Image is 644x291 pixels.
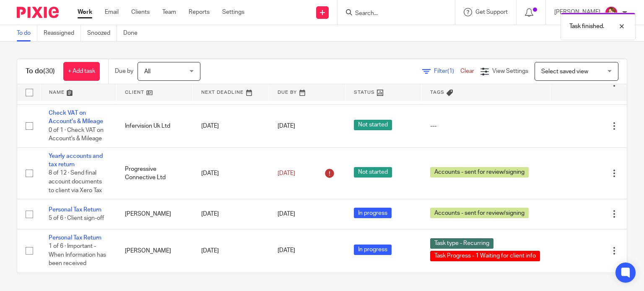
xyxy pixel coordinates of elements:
td: [DATE] [193,105,269,148]
a: Personal Tax Return [49,207,101,213]
a: + Add task [63,62,100,81]
a: Reassigned [44,25,81,41]
a: Team [162,8,176,16]
div: --- [430,122,542,130]
span: [DATE] [278,170,295,176]
span: 8 of 12 · Send final account documents to client via Xero Tax [49,170,102,193]
span: [DATE] [278,211,295,217]
td: [PERSON_NAME] [117,229,193,272]
td: Progressive Connective Ltd [117,147,193,199]
span: (30) [43,68,55,75]
span: All [144,69,151,75]
p: Task finished. [569,22,604,31]
a: Clients [131,8,150,16]
img: Katherine%20-%20Pink%20cartoon.png [605,6,618,19]
span: 5 of 6 · Client sign-off [49,216,104,221]
td: [DATE] [193,229,269,272]
img: Pixie [17,7,59,18]
a: Check VAT on Account's & Mileage [49,110,103,124]
td: [DATE] [193,199,269,229]
a: Done [123,25,144,41]
span: Tags [430,90,444,95]
a: Snoozed [87,25,117,41]
a: Reports [189,8,210,16]
span: Accounts - sent for review/signing [430,208,529,218]
span: (1) [447,68,454,74]
a: Clear [460,68,474,74]
span: In progress [354,245,392,255]
span: 1 of 6 · Important - When Information has been received [49,243,106,266]
td: [DATE] [193,147,269,199]
span: Filter [434,68,460,74]
span: View Settings [492,68,528,74]
span: Select saved view [541,69,588,75]
span: [DATE] [278,123,295,129]
td: Infervision Uk Ltd [117,105,193,148]
span: [DATE] [278,248,295,254]
a: Work [78,8,92,16]
a: Settings [222,8,244,16]
p: Due by [115,67,133,75]
span: Task type - Recurring [430,238,493,249]
td: [PERSON_NAME] [117,199,193,229]
a: To do [17,25,37,41]
h1: To do [26,67,55,76]
span: 0 of 1 · Check VAT on Account's & Mileage [49,127,104,142]
a: Email [105,8,119,16]
a: Personal Tax Return [49,235,101,241]
span: Not started [354,120,392,130]
span: Not started [354,167,392,178]
a: Yearly accounts and tax return [49,153,103,167]
span: Accounts - sent for review/signing [430,167,529,178]
span: In progress [354,208,392,218]
span: Task Progress - 1 Waiting for client info [430,251,540,261]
